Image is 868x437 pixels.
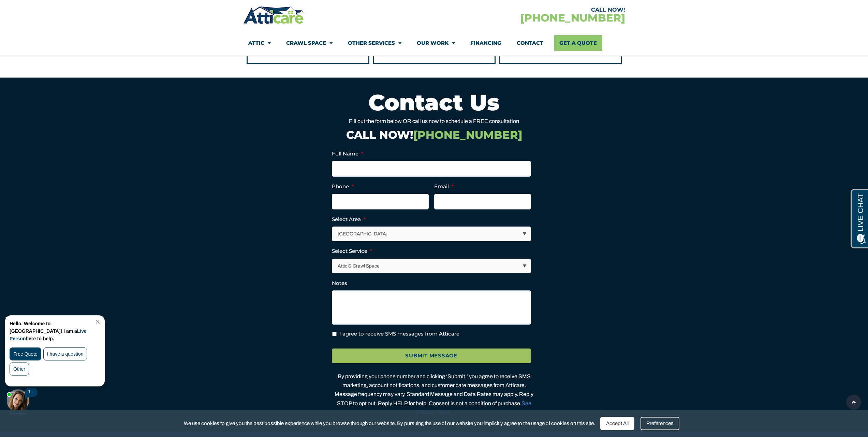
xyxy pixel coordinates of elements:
label: Full Name [332,150,363,157]
label: Phone [332,183,354,190]
span: Opens a chat window [17,5,55,14]
a: Our Work [417,35,455,51]
a: Get A Quote [554,35,602,51]
label: Notes [332,280,347,287]
input: Submit Message [332,349,531,363]
h2: Contact Us [247,91,622,113]
label: Email [434,183,454,190]
div: Preferences [641,417,679,430]
div: By providing your phone number and clicking ‘Submit,’ you agree to receive SMS marketing, account... [332,372,536,417]
iframe: Chat Invitation [3,314,113,416]
a: CALL NOW![PHONE_NUMBER] [346,128,522,141]
a: Contact [517,35,543,51]
nav: Menu [248,35,620,51]
span: We use cookies to give you the best possible experience while you browse through our website. By ... [184,419,595,428]
label: Select Service [332,248,372,255]
div: Accept All [600,417,634,430]
span: [PHONE_NUMBER] [413,128,522,141]
div: CALL NOW! [434,7,625,13]
span: Fill out the form below OR call us now to schedule a FREE consultation [349,118,519,124]
label: I agree to receive SMS messages from Atticare [339,330,459,338]
label: Select Area [332,216,366,223]
a: Attic [248,35,271,51]
a: Other Services [348,35,401,51]
a: Financing [470,35,501,51]
a: Crawl Space [286,35,333,51]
